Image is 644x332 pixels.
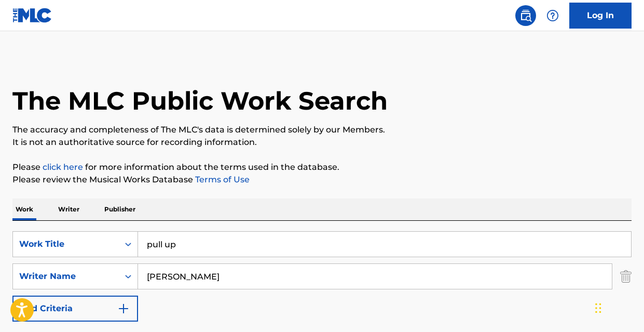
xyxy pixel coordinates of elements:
p: Please review the Musical Works Database [12,174,632,186]
img: 9d2ae6d4665cec9f34b9.svg [117,302,130,315]
a: Terms of Use [193,175,250,184]
div: Writer Name [19,270,113,283]
p: It is not an authoritative source for recording information. [12,136,632,149]
p: Work [12,198,36,220]
div: Work Title [19,238,113,250]
div: Help [542,5,563,26]
iframe: Chat Widget [592,282,644,332]
p: The accuracy and completeness of The MLC's data is determined solely by our Members. [12,124,632,136]
h1: The MLC Public Work Search [12,85,388,116]
a: Log In [569,3,632,29]
p: Please for more information about the terms used in the database. [12,161,632,174]
p: Writer [55,198,83,220]
img: MLC Logo [12,8,52,23]
p: Publisher [101,198,139,220]
a: Public Search [515,5,536,26]
img: search [519,9,532,22]
img: help [546,9,559,22]
button: Add Criteria [12,296,138,322]
a: click here [43,162,83,172]
img: Delete Criterion [620,263,632,289]
div: Drag [595,293,601,324]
